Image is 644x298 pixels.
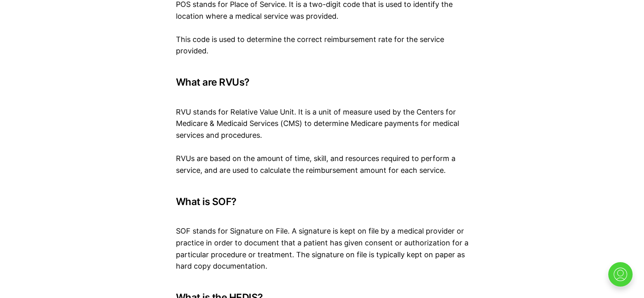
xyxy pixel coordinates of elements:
p: SOF stands for Signature on File. A signature is kept on file by a medical provider or practice i... [176,214,468,272]
h3: What are RVUs? [176,77,468,88]
iframe: portal-trigger [601,258,644,298]
h3: What is SOF? [176,196,468,207]
p: RVUs are based on the amount of time, skill, and resources required to perform a service, and are... [176,153,468,177]
p: This code is used to determine the correct reimbursement rate for the service provided. [176,34,468,57]
p: RVU stands for Relative Value Unit. It is a unit of measure used by the Centers for Medicare & Me... [176,95,468,141]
